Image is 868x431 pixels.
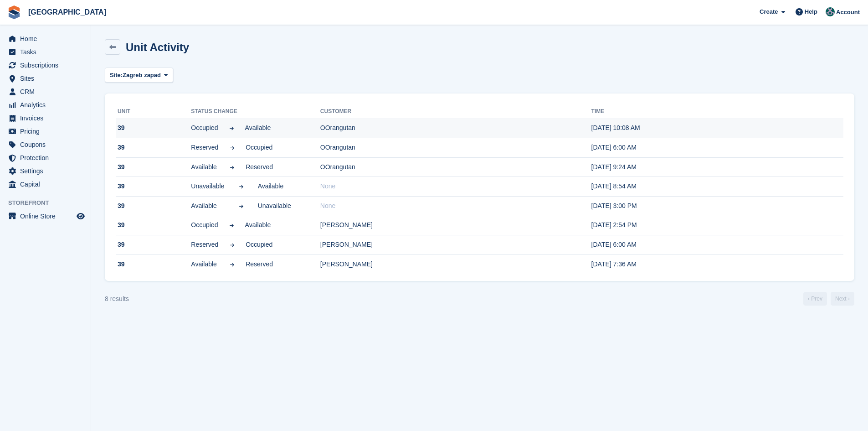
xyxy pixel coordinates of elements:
span: Available [245,123,272,133]
span: Create [760,7,778,16]
a: menu [5,59,86,72]
a: menu [5,138,86,151]
th: Customer [320,104,591,119]
span: Unavailable [258,201,291,211]
time: 2025-07-03 06:54:24 UTC [591,182,637,190]
td: [PERSON_NAME] [320,235,591,255]
span: Sites [20,72,75,85]
span: Coupons [20,138,75,151]
span: Occupied [191,220,218,230]
td: OOrangutan [320,138,591,158]
td: 39 [116,138,191,158]
span: Settings [20,165,75,177]
span: None [320,202,335,209]
span: Occupied [191,123,218,133]
span: Reserved [191,240,218,249]
span: Tasks [20,46,75,58]
span: Pricing [20,125,75,138]
span: Reserved [191,143,218,152]
td: 39 [116,235,191,255]
td: OOrangutan [320,157,591,177]
a: Previous [803,292,827,306]
time: 2025-07-01 12:54:37 UTC [591,221,637,228]
a: menu [5,178,86,191]
span: Home [20,32,75,45]
span: Reserved [246,162,273,172]
span: Available [245,220,272,230]
h1: Unit Activity [126,41,189,53]
span: Occupied [246,240,273,249]
span: Storefront [8,198,91,208]
th: Time [591,104,843,119]
span: Available [191,162,218,172]
span: Account [836,8,860,17]
a: menu [5,99,86,111]
td: 39 [116,254,191,274]
span: Available [258,182,291,191]
a: [GEOGRAPHIC_DATA] [25,5,110,20]
time: 2025-07-01 13:00:24 UTC [591,202,637,209]
span: Reserved [246,260,273,269]
a: menu [5,165,86,177]
th: Unit [116,104,191,119]
time: 2025-09-30 08:08:21 UTC [591,124,640,131]
a: menu [5,32,86,45]
a: Preview store [75,211,86,222]
td: 39 [116,157,191,177]
td: [PERSON_NAME] [320,254,591,274]
time: 2025-07-04 07:24:14 UTC [591,163,637,171]
a: Next [831,292,854,306]
a: menu [5,72,86,85]
span: Invoices [20,112,75,125]
span: Occupied [246,143,273,152]
span: Subscriptions [20,59,75,72]
button: Site: Zagreb zapad [105,68,173,83]
a: menu [5,85,86,98]
td: 39 [116,197,191,216]
span: Protection [20,151,75,164]
span: Site: [110,71,123,80]
a: menu [5,112,86,125]
td: 39 [116,177,191,197]
time: 2025-03-11 05:00:02 UTC [591,241,637,248]
a: menu [5,210,86,223]
time: 2025-07-07 04:00:00 UTC [591,144,637,151]
td: 39 [116,119,191,138]
img: stora-icon-8386f47178a22dfd0bd8f6a31ec36ba5ce8667c1dd55bd0f319d3a0aa187defe.svg [7,5,21,19]
span: CRM [20,85,75,98]
a: menu [5,46,86,58]
span: Online Store [20,210,75,223]
span: Available [191,201,224,211]
a: menu [5,125,86,138]
td: OOrangutan [320,119,591,138]
a: menu [5,151,86,164]
span: Analytics [20,99,75,111]
span: Unavailable [191,182,224,191]
td: [PERSON_NAME] [320,216,591,235]
span: Available [191,260,218,269]
th: Status change [191,104,320,119]
span: Help [805,7,817,16]
nav: Page [801,292,856,306]
span: Capital [20,178,75,191]
time: 2025-03-04 06:36:03 UTC [591,260,637,268]
div: 8 results [105,294,129,304]
span: None [320,182,335,190]
span: Zagreb zapad [123,71,161,80]
td: 39 [116,216,191,235]
img: Željko Gobac [826,7,835,16]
